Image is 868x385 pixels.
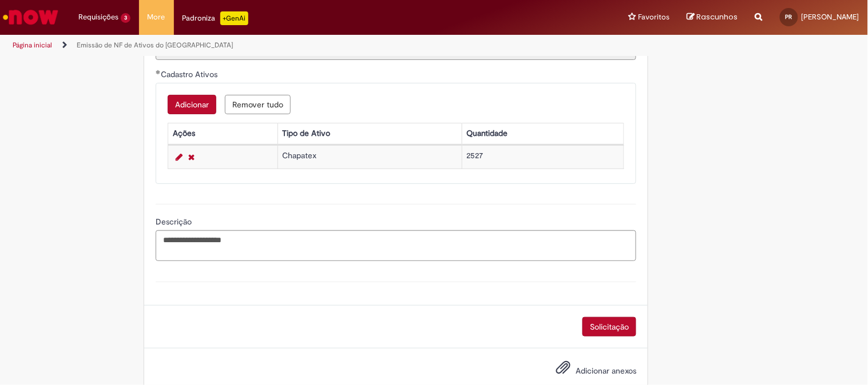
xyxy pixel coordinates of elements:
span: PR [786,13,792,21]
button: Remove all rows for Cadastro Ativos [225,95,291,114]
td: 2527 [462,145,624,169]
th: Quantidade [462,123,624,144]
span: Obrigatório Preenchido [156,70,161,74]
span: Descrição [156,216,194,227]
textarea: Descrição [156,230,636,261]
button: Solicitação [582,317,636,336]
img: ServiceNow [1,6,60,29]
button: Adicionar anexos [553,357,573,383]
a: Remover linha 1 [185,150,197,164]
span: Adicionar anexos [576,366,636,376]
span: 3 [121,13,130,23]
td: Chapatex [278,145,462,169]
span: More [148,11,165,23]
th: Tipo de Ativo [278,123,462,144]
th: Ações [168,123,278,144]
a: Editar Linha 1 [173,150,185,164]
span: Favoritos [639,11,670,23]
ul: Trilhas de página [9,35,570,56]
span: Cadastro Ativos [161,69,220,79]
a: Emissão de NF de Ativos do [GEOGRAPHIC_DATA] [77,41,233,50]
span: Rascunhos [697,11,738,22]
div: Padroniza [183,11,248,25]
p: +GenAi [220,11,248,25]
span: Requisições [78,11,118,23]
a: Página inicial [13,41,52,50]
span: [PERSON_NAME] [802,12,859,22]
a: Rascunhos [687,12,738,23]
button: Add a row for Cadastro Ativos [168,95,216,114]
